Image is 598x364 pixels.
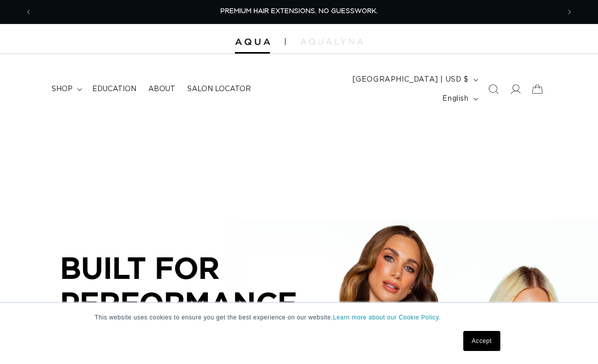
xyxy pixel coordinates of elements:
summary: shop [46,79,86,100]
img: Aqua Hair Extensions [235,39,270,46]
span: [GEOGRAPHIC_DATA] | USD $ [353,75,469,85]
button: Previous announcement [18,3,40,22]
button: [GEOGRAPHIC_DATA] | USD $ [347,70,482,89]
img: aqualyna.com [301,39,363,45]
a: About [142,79,181,100]
span: shop [52,85,73,94]
span: PREMIUM HAIR EXTENSIONS. NO GUESSWORK. [220,8,378,15]
a: Salon Locator [181,79,257,100]
summary: Search [482,78,504,100]
p: This website uses cookies to ensure you get the best experience on our website. [95,313,503,322]
a: Learn more about our Cookie Policy. [333,314,441,321]
a: Accept [463,331,500,351]
button: English [436,89,482,108]
span: English [442,94,468,104]
span: About [148,85,175,94]
span: Education [92,85,136,94]
a: Education [86,79,142,100]
span: Salon Locator [187,85,251,94]
button: Next announcement [558,3,580,22]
